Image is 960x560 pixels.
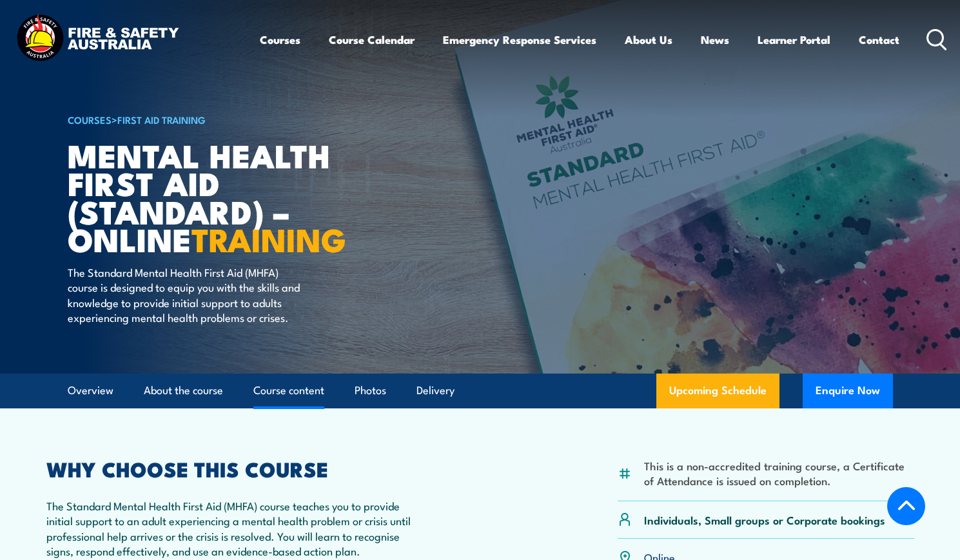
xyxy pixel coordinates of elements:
[260,23,300,57] a: Courses
[68,112,386,127] h6: >
[656,374,779,408] a: Upcoming Schedule
[803,374,893,408] button: Enquire Now
[117,112,206,126] a: First Aid Training
[701,23,729,57] a: News
[329,23,415,57] a: Course Calendar
[46,459,423,477] h2: WHY CHOOSE THIS COURSE
[355,374,386,408] a: Photos
[253,374,324,408] a: Course content
[191,214,346,263] strong: TRAINING
[644,512,885,527] p: Individuals, Small groups or Corporate bookings
[68,112,112,126] a: COURSES
[644,458,914,488] li: This is a non-accredited training course, a Certificate of Attendance is issued on completion.
[144,374,223,408] a: About the course
[758,23,830,57] a: Learner Portal
[416,374,455,408] a: Delivery
[68,141,386,252] h1: Mental Health First Aid (Standard) – Online
[68,374,113,408] a: Overview
[68,265,303,325] p: The Standard Mental Health First Aid (MHFA) course is designed to equip you with the skills and k...
[625,23,672,57] a: About Us
[859,23,899,57] a: Contact
[443,23,596,57] a: Emergency Response Services
[46,498,423,559] p: The Standard Mental Health First Aid (MHFA) course teaches you to provide initial support to an a...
